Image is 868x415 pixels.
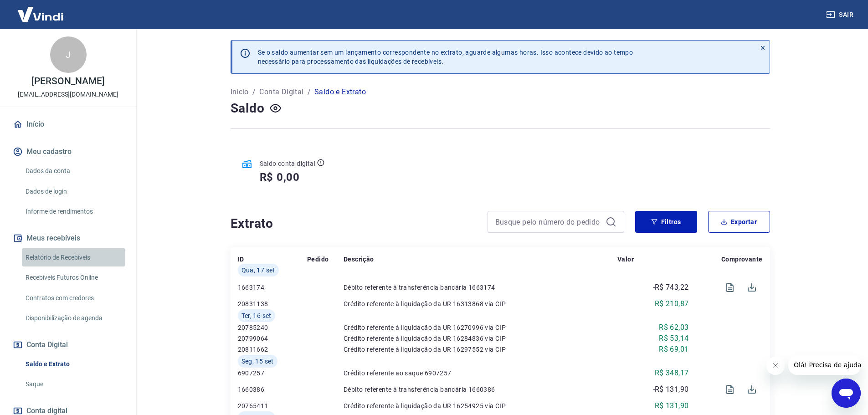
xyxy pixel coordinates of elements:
p: Débito referente à transferência bancária 1660386 [344,385,617,394]
a: Relatório de Recebíveis [22,248,125,267]
p: R$ 69,01 [659,344,688,355]
iframe: Fechar mensagem [766,357,785,375]
p: 20765411 [238,401,308,410]
a: Início [231,87,249,97]
p: Crédito referente à liquidação da UR 16313868 via CIP [344,299,617,308]
p: 1660386 [238,385,308,394]
button: Sair [824,6,857,23]
p: 20785240 [238,323,308,332]
span: Download [741,379,763,400]
a: Contratos com credores [22,289,125,307]
a: Informe de rendimentos [22,202,125,221]
p: ID [238,255,244,264]
span: Visualizar [719,379,741,400]
p: Saldo conta digital [260,159,316,168]
p: [PERSON_NAME] [31,77,104,86]
p: R$ 210,87 [655,298,689,309]
button: Conta Digital [11,335,125,355]
p: [EMAIL_ADDRESS][DOMAIN_NAME] [18,90,118,99]
span: Ter, 16 set [241,311,272,320]
p: 1663174 [238,283,308,292]
p: 20831138 [238,299,308,308]
div: J [50,36,87,73]
a: Dados da conta [22,162,125,180]
img: Vindi [11,0,70,28]
button: Meu cadastro [11,142,125,162]
button: Filtros [635,211,697,233]
p: Crédito referente à liquidação da UR 16284836 via CIP [344,334,617,343]
p: Valor [617,255,634,264]
p: 6907257 [238,369,308,378]
h5: R$ 0,00 [260,170,300,184]
iframe: Botão para abrir a janela de mensagens [832,379,861,408]
button: Meus recebíveis [11,228,125,248]
a: Recebíveis Futuros Online [22,268,125,287]
a: Início [11,114,125,134]
p: Crédito referente à liquidação da UR 16270996 via CIP [344,323,617,332]
button: Exportar [708,211,770,233]
p: Pedido [307,255,329,264]
p: Descrição [344,255,374,264]
span: Download [741,277,763,298]
span: Olá! Precisa de ajuda? [5,6,77,14]
input: Busque pelo número do pedido [495,215,602,229]
p: R$ 348,17 [655,368,689,379]
span: Qua, 17 set [241,266,275,275]
p: Se o saldo aumentar sem um lançamento correspondente no extrato, aguarde algumas horas. Isso acon... [258,48,633,66]
p: -R$ 743,22 [653,282,689,293]
p: Comprovante [721,255,762,264]
p: R$ 53,14 [659,333,688,344]
p: Crédito referente à liquidação da UR 16254925 via CIP [344,401,617,410]
span: Seg, 15 set [241,357,274,366]
p: -R$ 131,90 [653,384,689,395]
p: / [308,87,311,97]
p: R$ 131,90 [655,400,689,411]
p: Débito referente à transferência bancária 1663174 [344,283,617,292]
h4: Extrato [231,215,477,233]
p: 20799064 [238,334,308,343]
a: Saque [22,375,125,394]
a: Conta Digital [259,87,303,97]
a: Dados de login [22,182,125,201]
iframe: Mensagem da empresa [788,355,861,375]
span: Visualizar [719,277,741,298]
p: Saldo e Extrato [314,87,366,97]
p: R$ 62,03 [659,322,688,333]
p: Crédito referente à liquidação da UR 16297552 via CIP [344,345,617,354]
p: 20811662 [238,345,308,354]
p: Crédito referente ao saque 6907257 [344,369,617,378]
a: Saldo e Extrato [22,355,125,374]
h4: Saldo [231,99,265,118]
a: Disponibilização de agenda [22,309,125,328]
p: / [252,87,256,97]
